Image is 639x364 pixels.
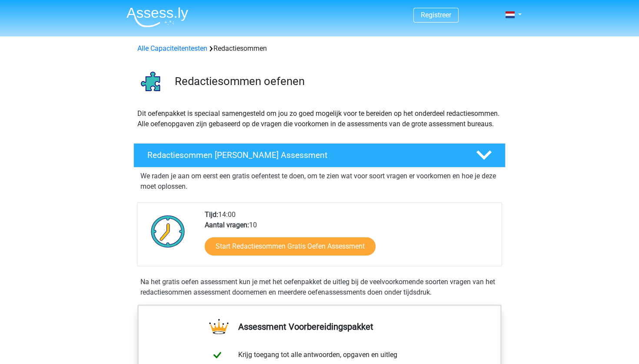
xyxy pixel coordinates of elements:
[130,143,509,167] a: Redactiesommen [PERSON_NAME] Assessment
[126,7,188,27] img: Assessly
[134,43,505,54] div: Redactiesommen
[421,11,451,19] a: Registreer
[198,210,501,266] div: 14:00 10
[137,277,502,298] div: Na het gratis oefen assessment kun je met het oefenpakket de uitleg bij de veelvoorkomende soorte...
[175,75,499,88] h3: Redactiesommen oefenen
[205,237,376,256] a: Start Redactiesommen Gratis Oefen Assessment
[205,221,249,229] b: Aantal vragen:
[205,210,218,219] b: Tijd:
[147,150,462,160] h4: Redactiesommen [PERSON_NAME] Assessment
[140,171,499,192] p: We raden je aan om eerst een gratis oefentest te doen, om te zien wat voor soort vragen er voorko...
[146,210,190,253] img: Klok
[137,108,502,129] p: Dit oefenpakket is speciaal samengesteld om jou zo goed mogelijk voor te bereiden op het onderdee...
[134,64,171,101] img: redactiesommen
[137,44,207,52] a: Alle Capaciteitentesten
